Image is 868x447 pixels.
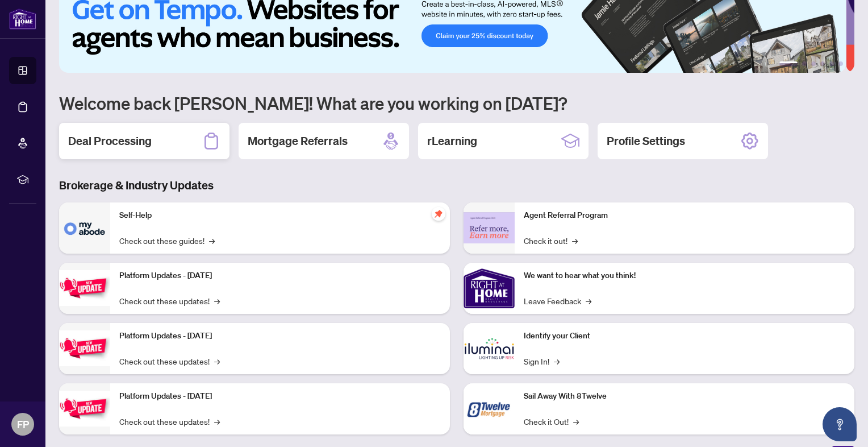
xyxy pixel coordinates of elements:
[524,355,560,367] a: Sign In!→
[524,270,845,282] p: We want to hear what you think!
[572,234,578,247] span: →
[427,133,477,149] h2: rLearning
[248,133,348,149] h2: Mortgage Referrals
[59,202,110,254] img: Self-Help
[59,270,110,306] img: Platform Updates - July 21, 2025
[524,209,845,222] p: Agent Referral Program
[119,355,220,367] a: Check out these updates!→
[607,133,685,149] h2: Profile Settings
[119,415,220,428] a: Check out these updates!→
[59,330,110,366] img: Platform Updates - July 8, 2025
[59,391,110,427] img: Platform Updates - June 23, 2025
[554,355,560,367] span: →
[68,133,152,149] h2: Deal Processing
[524,234,578,247] a: Check it out!→
[524,295,591,307] a: Leave Feedback→
[464,383,515,434] img: Sail Away With 8Twelve
[119,295,220,307] a: Check out these updates!→
[524,415,579,428] a: Check it Out!→
[573,415,579,428] span: →
[823,407,857,441] button: Open asap
[464,323,515,374] img: Identify your Client
[9,9,36,30] img: logo
[119,390,441,403] p: Platform Updates - [DATE]
[432,207,445,221] span: pushpin
[59,92,854,114] h1: Welcome back [PERSON_NAME]! What are you working on [DATE]?
[586,295,591,307] span: →
[524,390,845,403] p: Sail Away With 8Twelve
[214,355,220,367] span: →
[811,61,816,66] button: 3
[119,330,441,342] p: Platform Updates - [DATE]
[59,177,854,193] h3: Brokerage & Industry Updates
[779,61,798,66] button: 1
[214,295,220,307] span: →
[802,61,807,66] button: 2
[209,234,215,247] span: →
[119,209,441,222] p: Self-Help
[119,270,441,282] p: Platform Updates - [DATE]
[820,61,825,66] button: 4
[17,416,29,432] span: FP
[464,263,515,314] img: We want to hear what you think!
[838,61,843,66] button: 6
[524,330,845,342] p: Identify your Client
[214,415,220,428] span: →
[464,212,515,243] img: Agent Referral Program
[119,234,215,247] a: Check out these guides!→
[829,61,834,66] button: 5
